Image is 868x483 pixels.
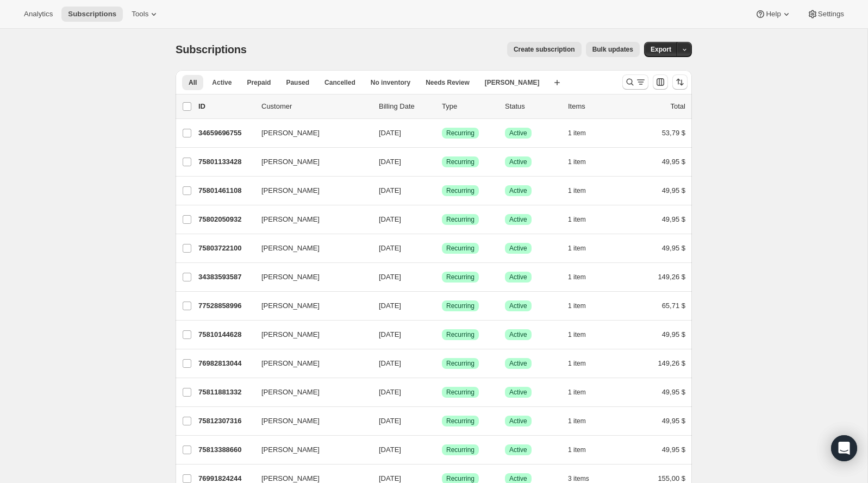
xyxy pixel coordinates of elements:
p: 34659696755 [198,128,253,139]
button: Crear vista nueva [548,75,566,90]
span: Active [509,417,527,425]
span: 49,95 $ [662,244,685,252]
span: Active [509,474,527,483]
span: [PERSON_NAME] [261,300,320,311]
span: Cancelled [324,78,355,87]
button: Personalizar el orden y la visibilidad de las columnas de la tabla [653,74,668,90]
button: 1 item [568,183,598,198]
p: 75801461108 [198,185,253,196]
span: Bulk updates [592,45,633,54]
span: Recurring [446,158,474,166]
button: Export [644,42,678,57]
span: 49,95 $ [662,417,685,425]
span: [PERSON_NAME] [261,185,320,196]
span: Active [509,244,527,253]
button: 1 item [568,356,598,371]
span: Recurring [446,244,474,253]
button: [PERSON_NAME] [255,441,364,459]
div: 34383593587[PERSON_NAME][DATE]LogradoRecurringLogradoActive1 item149,26 $ [198,269,685,285]
div: Items [568,101,622,112]
button: [PERSON_NAME] [255,326,364,343]
div: 77528858996[PERSON_NAME][DATE]LogradoRecurringLogradoActive1 item65,71 $ [198,298,685,313]
span: Recurring [446,474,474,483]
button: Help [748,7,798,22]
span: Recurring [446,302,474,310]
span: Recurring [446,417,474,425]
button: Analytics [17,7,59,22]
span: [DATE] [379,244,401,252]
span: Active [509,186,527,195]
button: [PERSON_NAME] [255,355,364,372]
span: Recurring [446,186,474,195]
span: Create subscription [514,45,575,54]
p: Billing Date [379,101,433,112]
span: All [189,78,197,87]
span: Active [509,359,527,368]
span: 1 item [568,129,586,137]
div: 75801133428[PERSON_NAME][DATE]LogradoRecurringLogradoActive1 item49,95 $ [198,154,685,170]
span: Recurring [446,215,474,224]
span: Recurring [446,359,474,368]
span: Active [509,302,527,310]
button: [PERSON_NAME] [255,297,364,315]
span: Prepaid [247,78,271,87]
span: 3 items [568,474,589,483]
span: 149,26 $ [658,273,685,281]
span: 65,71 $ [662,302,685,310]
span: Active [212,78,232,87]
button: 1 item [568,413,598,429]
button: 1 item [568,269,598,285]
span: [DATE] [379,417,401,425]
button: [PERSON_NAME] [255,182,364,199]
span: Active [509,273,527,281]
span: [DATE] [379,359,401,367]
span: [PERSON_NAME] [261,416,320,426]
span: [PERSON_NAME] [261,156,320,167]
span: Active [509,446,527,454]
button: Ordenar los resultados [672,74,688,90]
button: 1 item [568,154,598,170]
p: ID [198,101,253,112]
p: 75801133428 [198,156,253,167]
span: Paused [286,78,309,87]
span: No inventory [371,78,410,87]
button: 1 item [568,241,598,256]
button: 1 item [568,442,598,457]
span: Active [509,158,527,166]
div: Open Intercom Messenger [831,435,857,461]
span: 1 item [568,215,586,224]
span: [PERSON_NAME] [261,358,320,369]
span: Active [509,129,527,137]
span: 1 item [568,359,586,368]
span: Recurring [446,330,474,339]
span: [PERSON_NAME] [261,329,320,340]
span: 1 item [568,330,586,339]
span: Recurring [446,388,474,397]
span: [PERSON_NAME] [485,78,540,87]
span: [DATE] [379,474,401,482]
span: 149,26 $ [658,359,685,367]
span: 1 item [568,244,586,253]
p: Status [505,101,559,112]
button: 1 item [568,212,598,227]
button: Create subscription [507,42,582,57]
span: Active [509,330,527,339]
button: [PERSON_NAME] [255,384,364,401]
div: 34659696755[PERSON_NAME][DATE]LogradoRecurringLogradoActive1 item53,79 $ [198,126,685,141]
p: 77528858996 [198,300,253,311]
span: Tools [132,10,148,18]
button: 1 item [568,126,598,141]
span: Help [766,10,780,18]
p: 75813388660 [198,444,253,455]
span: [DATE] [379,186,401,195]
span: 49,95 $ [662,330,685,338]
span: Recurring [446,129,474,137]
p: 75803722100 [198,243,253,254]
p: 75802050932 [198,214,253,225]
div: 75812307316[PERSON_NAME][DATE]LogradoRecurringLogradoActive1 item49,95 $ [198,413,685,429]
span: [PERSON_NAME] [261,387,320,398]
span: Active [509,215,527,224]
span: 53,79 $ [662,129,685,137]
span: [DATE] [379,215,401,223]
button: Settings [801,7,851,22]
